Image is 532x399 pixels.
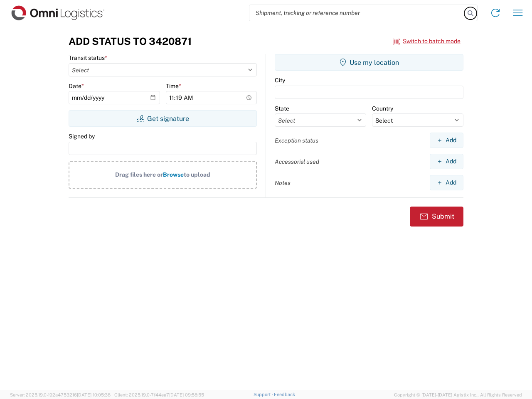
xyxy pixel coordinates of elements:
[275,179,291,187] label: Notes
[254,392,274,397] a: Support
[275,158,319,165] label: Accessorial used
[114,392,204,397] span: Client: 2025.19.0-7f44ea7
[393,34,461,48] button: Switch to batch mode
[69,82,84,90] label: Date
[69,54,107,62] label: Transit status
[166,82,181,90] label: Time
[274,392,295,397] a: Feedback
[69,35,192,47] h3: Add Status to 3420871
[410,207,463,227] button: Submit
[275,54,463,71] button: Use my location
[169,392,204,397] span: [DATE] 09:58:55
[115,171,163,178] span: Drag files here or
[372,105,393,112] label: Country
[275,137,318,144] label: Exception status
[430,133,463,148] button: Add
[275,76,285,84] label: City
[184,171,210,178] span: to upload
[430,154,463,169] button: Add
[163,171,184,178] span: Browse
[77,392,111,397] span: [DATE] 10:05:38
[69,110,257,127] button: Get signature
[249,5,465,21] input: Shipment, tracking or reference number
[10,392,111,397] span: Server: 2025.19.0-192a4753216
[275,105,289,112] label: State
[394,391,522,399] span: Copyright © [DATE]-[DATE] Agistix Inc., All Rights Reserved
[430,175,463,190] button: Add
[69,133,95,140] label: Signed by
